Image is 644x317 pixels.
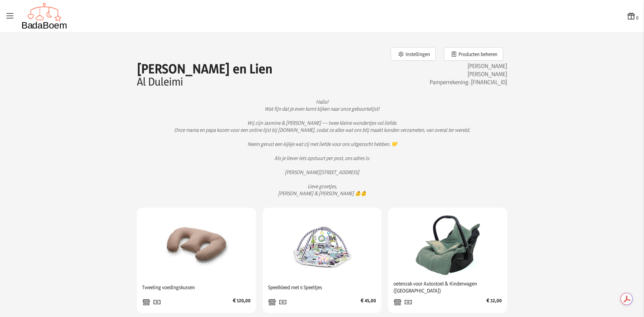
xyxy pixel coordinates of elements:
button: Producten beheren [444,47,503,61]
span: € 32,00 [486,297,502,308]
button: 0 [627,11,639,21]
img: oetenzak voor Autostoel & Kinderwagen (Forest Green) [416,213,480,277]
h3: [PERSON_NAME] [322,62,507,70]
img: Tweeling voedingskussen [164,213,228,277]
span: Speelkleed met 6 Speeltjes [268,281,376,294]
span: € 120,00 [233,297,251,308]
span: oetenzak voor Autostoel & Kinderwagen ([GEOGRAPHIC_DATA]) [393,277,502,297]
h3: [PERSON_NAME] [322,70,507,78]
button: Instellingen [391,47,436,61]
p: Hallo! Wat fijn dat je even komt kijken naar onze geboortelijst! Wij zijn Jasmine & [PERSON_NAME]... [148,98,496,197]
span: Tweeling voedingskussen [142,281,251,294]
img: Badaboem [21,3,67,30]
p: Al Duleimi [137,75,322,88]
h3: Pamperrekening: [FINANCIAL_ID] [322,78,507,86]
p: [PERSON_NAME] en Lien [137,62,322,75]
span: € 45,00 [361,297,376,308]
img: Speelkleed met 6 Speeltjes [290,213,354,277]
